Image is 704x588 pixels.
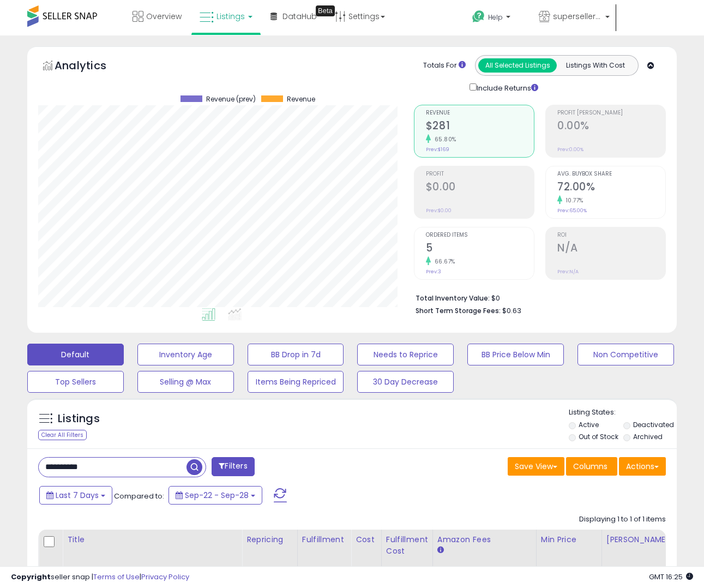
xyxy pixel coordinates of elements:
label: Out of Stock [579,432,618,441]
div: Clear All Filters [38,430,87,440]
button: Needs to Reprice [357,344,454,365]
button: Default [27,344,124,365]
strong: Copyright [11,572,51,582]
span: Compared to: [114,491,164,501]
small: Prev: N/A [557,268,579,275]
div: Totals For [423,61,466,71]
div: Tooltip anchor [316,5,335,16]
button: Inventory Age [137,344,234,365]
h2: 0.00% [557,119,665,134]
span: 2025-10-9 16:25 GMT [649,572,693,582]
b: Total Inventory Value: [416,293,490,303]
span: Revenue [287,95,315,103]
span: Profit [PERSON_NAME] [557,110,665,116]
label: Archived [633,432,663,441]
button: Filters [212,457,254,476]
div: Fulfillment [302,534,346,545]
span: Help [488,13,503,22]
small: Prev: $169 [426,146,449,153]
small: Prev: 0.00% [557,146,583,153]
small: 66.67% [431,257,455,266]
h2: 72.00% [557,181,665,195]
a: Privacy Policy [141,572,189,582]
div: Repricing [246,534,293,545]
h2: $281 [426,119,534,134]
span: ROI [557,232,665,238]
h5: Listings [58,411,100,427]
b: Short Term Storage Fees: [416,306,501,315]
div: Amazon Fees [437,534,532,545]
small: Prev: $0.00 [426,207,452,214]
button: Save View [508,457,564,476]
button: BB Price Below Min [467,344,564,365]
button: Actions [619,457,666,476]
button: Selling @ Max [137,371,234,393]
span: Listings [216,11,245,22]
div: Include Returns [461,81,551,94]
h2: N/A [557,242,665,256]
i: Get Help [472,10,485,23]
button: Top Sellers [27,371,124,393]
span: DataHub [282,11,317,22]
span: Sep-22 - Sep-28 [185,490,249,501]
small: Amazon Fees. [437,545,444,555]
button: Items Being Repriced [248,371,344,393]
label: Deactivated [633,420,674,429]
div: Cost [356,534,377,545]
h2: $0.00 [426,181,534,195]
span: Revenue (prev) [206,95,256,103]
small: Prev: 3 [426,268,441,275]
small: 10.77% [562,196,583,205]
label: Active [579,420,599,429]
li: $0 [416,291,658,304]
span: $0.63 [502,305,521,316]
button: Columns [566,457,617,476]
div: Title [67,534,237,545]
button: Last 7 Days [39,486,112,505]
span: supersellerusa [553,11,602,22]
div: Fulfillment Cost [386,534,428,557]
span: Profit [426,171,534,177]
button: Listings With Cost [556,58,635,73]
button: Non Competitive [577,344,674,365]
h2: 5 [426,242,534,256]
span: Last 7 Days [56,490,99,501]
p: Listing States: [569,407,677,418]
button: 30 Day Decrease [357,371,454,393]
span: Ordered Items [426,232,534,238]
small: Prev: 65.00% [557,207,587,214]
div: [PERSON_NAME] [606,534,671,545]
div: Displaying 1 to 1 of 1 items [579,514,666,525]
a: Help [464,2,529,35]
span: Overview [146,11,182,22]
button: Sep-22 - Sep-28 [169,486,262,505]
button: All Selected Listings [478,58,557,73]
button: BB Drop in 7d [248,344,344,365]
small: 65.80% [431,135,456,143]
h5: Analytics [55,58,128,76]
a: Terms of Use [93,572,140,582]
span: Avg. Buybox Share [557,171,665,177]
span: Columns [573,461,607,472]
div: Min Price [541,534,597,545]
span: Revenue [426,110,534,116]
div: seller snap | | [11,572,189,583]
